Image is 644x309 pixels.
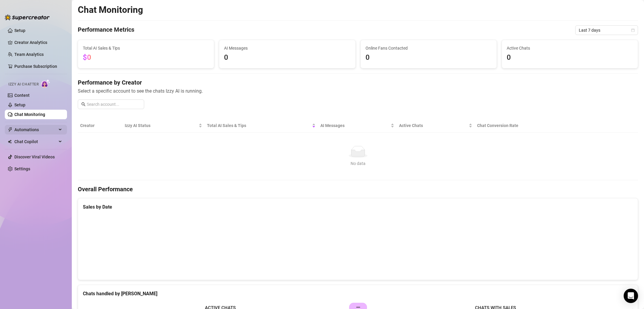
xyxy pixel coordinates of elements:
span: $0 [83,53,91,62]
th: Chat Conversion Rate [475,119,582,133]
a: Content [14,93,30,98]
span: 0 [366,52,492,63]
span: Izzy AI Chatter [8,82,39,87]
span: thunderbolt [8,127,13,132]
span: calendar [631,28,635,32]
span: 0 [224,52,350,63]
h2: Chat Monitoring [78,4,143,16]
span: Last 7 days [579,26,634,35]
span: Online Fans Contacted [366,45,492,51]
span: Total AI Sales & Tips [83,45,209,51]
span: Izzy AI Status [125,122,197,129]
input: Search account... [87,101,141,108]
h4: Performance Metrics [78,25,134,35]
img: Chat Copilot [8,140,12,144]
th: Active Chats [397,119,475,133]
img: logo-BBDzfeDw.svg [5,14,50,20]
a: Setup [14,103,25,107]
div: Open Intercom Messenger [624,289,638,303]
div: Chats handled by [PERSON_NAME] [83,290,633,297]
span: AI Messages [320,122,389,129]
span: 0 [507,52,633,63]
th: Total AI Sales & Tips [205,119,318,133]
a: Purchase Subscription [14,62,62,71]
a: Setup [14,28,25,33]
a: Discover Viral Videos [14,154,55,159]
h4: Performance by Creator [78,78,638,87]
span: Active Chats [399,122,468,129]
span: search [81,102,86,106]
a: Chat Monitoring [14,112,45,117]
th: Izzy AI Status [122,119,205,133]
a: Creator Analytics [14,38,62,47]
th: AI Messages [318,119,397,133]
th: Creator [78,119,122,133]
div: No data [83,160,633,167]
span: Active Chats [507,45,633,51]
a: Team Analytics [14,52,44,57]
span: Automations [14,125,57,134]
img: AI Chatter [41,79,50,88]
h4: Overall Performance [78,185,638,193]
span: Total AI Sales & Tips [207,122,311,129]
a: Settings [14,166,30,171]
span: AI Messages [224,45,350,51]
div: Sales by Date [83,203,633,211]
span: Chat Copilot [14,137,57,146]
span: Select a specific account to see the chats Izzy AI is running. [78,87,638,95]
